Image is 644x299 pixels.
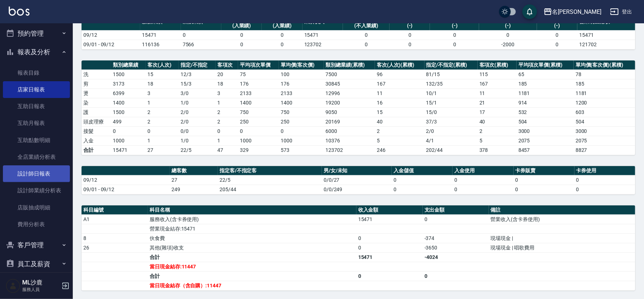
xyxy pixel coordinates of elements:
td: 78 [574,70,635,79]
td: 750 [238,107,279,117]
td: 15 / 1 [424,98,478,107]
td: 0 [392,185,453,194]
a: 店家日報表 [3,81,70,98]
td: 12 / 3 [179,70,216,79]
th: 客項次(累積) [478,60,517,70]
h5: ML沙鹿 [22,279,59,286]
td: 249 [170,185,218,194]
td: 47 [216,145,238,155]
a: 互助日報表 [3,98,70,115]
td: 499 [111,117,146,126]
td: 17 [478,107,517,117]
td: 176 [279,79,324,88]
div: 名[PERSON_NAME] [552,7,601,16]
td: 5 [478,136,517,145]
a: 店販抽成明細 [3,199,70,216]
td: 185 [517,79,574,88]
td: 3000 [517,126,574,136]
button: 員工及薪資 [3,255,70,274]
td: 19200 [324,98,375,107]
th: 指定/不指定(累積) [424,60,478,70]
div: (不入業績) [345,22,388,29]
a: 設計師日報表 [3,165,70,182]
td: 09/12 [82,30,140,40]
td: 15471 [577,30,635,40]
td: 176 [238,79,279,88]
td: 1400 [279,98,324,107]
th: 入金使用 [453,166,513,176]
td: -2000 [479,40,537,49]
button: 預約管理 [3,24,70,43]
td: 8457 [517,145,574,155]
td: 染 [82,98,111,107]
td: 22/5 [218,175,322,185]
th: 總客數 [170,166,218,176]
td: 10 / 1 [424,88,478,98]
td: 21 [478,98,517,107]
th: 客次(人次) [146,60,178,70]
td: 6000 [324,126,375,136]
button: 報表及分析 [3,43,70,62]
td: 2 [216,107,238,117]
td: 護 [82,107,111,117]
td: 0 [221,30,262,40]
td: 0 [146,126,178,136]
td: 0 [514,175,574,185]
td: 1400 [238,98,279,107]
td: 15471 [140,30,181,40]
td: 30845 [324,79,375,88]
td: 1181 [574,88,635,98]
td: 0 [423,215,489,224]
th: 類別總業績 [111,60,146,70]
td: 燙 [82,88,111,98]
td: 0/0/249 [322,185,392,194]
td: 378 [478,145,517,155]
td: -4024 [423,252,489,262]
td: -374 [423,233,489,243]
td: 15471 [356,215,423,224]
td: 116136 [140,40,181,49]
td: 8827 [574,145,635,155]
td: 0 [356,243,423,252]
td: 27 [170,175,218,185]
td: 頭皮理療 [82,117,111,126]
td: 09/01 - 09/12 [82,40,140,49]
th: 單均價(客次價) [279,60,324,70]
td: 18 [146,79,178,88]
td: 3 [146,88,178,98]
div: (-) [539,22,576,29]
td: 75 [238,70,279,79]
td: 合計 [82,145,111,155]
td: 1 / 0 [179,98,216,107]
td: 0 [537,30,577,40]
th: 類別總業績(累積) [324,60,375,70]
td: 0 [430,30,479,40]
td: 1 [216,98,238,107]
td: 0 [453,185,513,194]
td: A1 [82,215,148,224]
td: 0/0/27 [322,175,392,185]
th: 支出金額 [423,205,489,215]
td: 服務收入(含卡券使用) [148,215,356,224]
td: 1500 [111,70,146,79]
td: 2133 [279,88,324,98]
td: 12996 [324,88,375,98]
td: 0 [343,30,390,40]
td: 0 [423,271,489,281]
td: 504 [517,117,574,126]
td: 2 / 0 [179,107,216,117]
td: 1 [146,98,178,107]
td: 205/44 [218,185,322,194]
td: 7500 [324,70,375,79]
td: 0 [392,175,453,185]
th: 指定客/不指定客 [218,166,322,176]
a: 互助月報表 [3,115,70,131]
td: 0 [453,175,513,185]
td: 3000 [574,126,635,136]
td: 9050 [324,107,375,117]
td: 167 [375,79,424,88]
td: 532 [517,107,574,117]
button: 客戶管理 [3,236,70,255]
td: 1 [216,136,238,145]
td: 2075 [574,136,635,145]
